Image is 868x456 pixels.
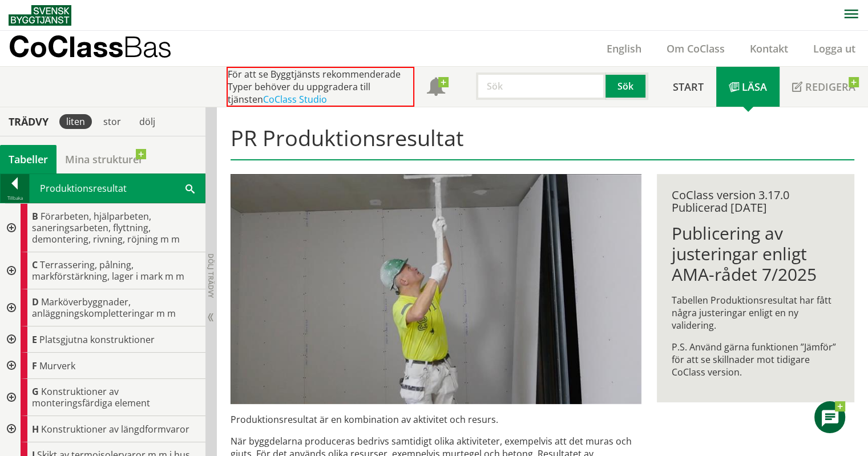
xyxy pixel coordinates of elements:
div: Tillbaka [1,193,29,203]
span: Läsa [742,80,767,94]
span: Bas [123,30,172,63]
div: Trädvy [2,115,55,128]
span: C [32,259,38,271]
div: Produktionsresultat [30,174,205,203]
a: Mina strukturer [56,145,152,173]
span: Konstruktioner av monteringsfärdiga element [32,385,150,409]
span: Murverk [39,360,75,372]
span: D [32,296,39,308]
a: Läsa [716,67,780,107]
span: Sök i tabellen [185,182,195,194]
div: dölj [132,114,162,129]
input: Sök [476,72,605,100]
span: Konstruktioner av längdformvaror [41,423,189,435]
div: För att se Byggtjänsts rekommenderade Typer behöver du uppgradera till tjänsten [227,67,414,107]
a: CoClassBas [9,31,196,66]
span: B [32,210,38,223]
span: Start [673,80,704,94]
span: Notifikationer [427,79,445,97]
span: H [32,423,39,435]
img: pr-tabellen-spackling-tak-3.jpg [231,174,641,404]
div: liten [59,114,92,129]
a: Start [660,67,716,107]
span: G [32,385,39,398]
span: Marköverbyggnader, anläggningskompletteringar m m [32,296,176,320]
span: Platsgjutna konstruktioner [39,333,155,346]
span: Dölj trädvy [206,253,216,298]
a: CoClass Studio [263,93,327,106]
a: Logga ut [801,42,868,55]
p: P.S. Använd gärna funktionen ”Jämför” för att se skillnader mot tidigare CoClass version. [672,341,839,378]
h1: PR Produktionsresultat [231,125,855,160]
span: F [32,360,37,372]
p: Produktionsresultat är en kombination av aktivitet och resurs. [231,413,641,426]
span: E [32,333,37,346]
div: CoClass version 3.17.0 Publicerad [DATE] [672,189,839,214]
img: Svensk Byggtjänst [9,5,71,26]
span: Redigera [805,80,855,94]
a: Kontakt [737,42,801,55]
h1: Publicering av justeringar enligt AMA-rådet 7/2025 [672,223,839,285]
p: CoClass [9,40,172,53]
a: Redigera [780,67,868,107]
a: English [594,42,654,55]
p: Tabellen Produktionsresultat har fått några justeringar enligt en ny validering. [672,294,839,332]
span: Förarbeten, hjälparbeten, saneringsarbeten, flyttning, demontering, rivning, röjning m m [32,210,180,245]
span: Terrassering, pålning, markförstärkning, lager i mark m m [32,259,184,283]
a: Om CoClass [654,42,737,55]
div: stor [96,114,128,129]
button: Sök [605,72,648,100]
